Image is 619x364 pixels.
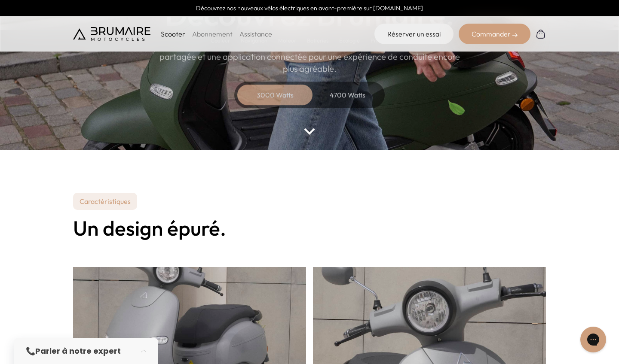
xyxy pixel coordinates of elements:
p: Scooter [161,29,185,39]
img: arrow-bottom.png [304,128,315,135]
p: Caractéristiques [73,193,137,210]
div: 4700 Watts [313,85,382,105]
a: Réserver un essai [374,24,454,44]
p: Deux batteries portables, un moteur électrique puissant, une clé numérique partagée et une applic... [159,39,460,75]
h2: Un design épuré. [73,217,546,240]
div: Commander [459,24,530,44]
a: Assistance [239,30,272,38]
img: Panier [536,29,546,39]
iframe: Gorgias live chat messenger [576,324,610,355]
a: Abonnement [192,30,233,38]
div: 3000 Watts [241,85,309,105]
img: right-arrow-2.png [512,33,518,38]
img: Brumaire Motocycles [73,27,150,41]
